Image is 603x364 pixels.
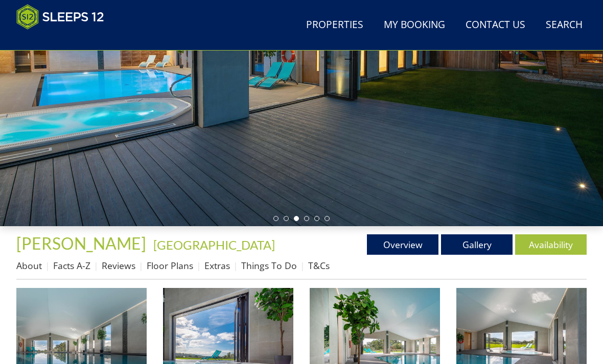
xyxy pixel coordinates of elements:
img: Sleeps 12 [16,4,104,30]
a: Contact Us [461,14,529,37]
a: Search [542,14,587,37]
a: Things To Do [241,259,297,272]
a: Extras [204,259,230,272]
a: My Booking [380,14,449,37]
a: Overview [367,234,438,255]
a: About [16,259,42,272]
a: T&Cs [308,259,330,272]
a: [PERSON_NAME] [16,233,149,253]
a: Floor Plans [147,259,193,272]
a: Gallery [441,234,513,255]
a: Availability [515,234,587,255]
a: Reviews [102,259,135,272]
span: [PERSON_NAME] [16,233,146,253]
a: [GEOGRAPHIC_DATA] [153,237,275,252]
iframe: Customer reviews powered by Trustpilot [11,36,119,44]
a: Properties [302,14,367,37]
a: Facts A-Z [53,259,90,272]
span: - [149,237,275,252]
